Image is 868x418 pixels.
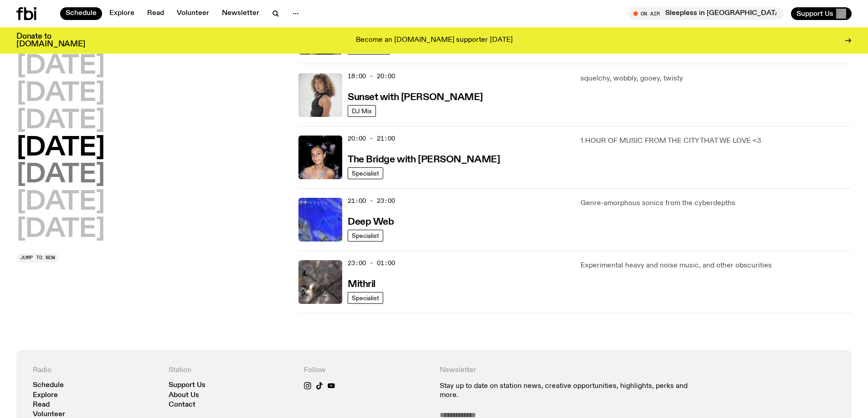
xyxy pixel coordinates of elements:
[169,366,293,375] h4: Station
[580,136,852,146] p: 1 HOUR OF MUSIC FROM THE CITY THAT WE LOVE <3
[356,36,513,45] p: Become an [DOMAIN_NAME] supporter [DATE]
[348,278,375,289] a: Mithril
[348,292,383,304] a: Specialist
[304,366,429,375] h4: Follow
[104,7,140,20] a: Explore
[348,167,383,179] a: Specialist
[348,196,395,205] span: 21:00 - 23:00
[33,402,50,408] a: Read
[348,217,394,227] h3: Deep Web
[16,33,85,48] h3: Donate to [DOMAIN_NAME]
[169,382,205,389] a: Support Us
[169,392,199,399] a: About Us
[16,217,105,242] button: [DATE]
[352,107,372,114] span: DJ Mix
[348,230,383,242] a: Specialist
[440,382,700,399] p: Stay up to date on station news, creative opportunities, highlights, perks and more.
[60,7,102,20] a: Schedule
[580,73,852,84] p: squelchy, wobbly, gooey, twisty
[440,366,700,375] h4: Newsletter
[16,190,105,215] button: [DATE]
[796,10,833,18] span: Support Us
[352,170,379,176] span: Specialist
[33,366,158,375] h4: Radio
[791,7,852,20] button: Support Us
[348,72,395,81] span: 18:00 - 20:00
[352,294,379,301] span: Specialist
[171,7,215,20] a: Volunteer
[169,402,195,408] a: Contact
[33,392,58,399] a: Explore
[348,216,394,227] a: Deep Web
[348,93,483,102] h3: Sunset with [PERSON_NAME]
[216,7,265,20] a: Newsletter
[33,382,64,389] a: Schedule
[16,136,105,161] button: [DATE]
[298,73,342,117] img: Tangela looks past her left shoulder into the camera with an inquisitive look. She is wearing a s...
[16,108,105,134] button: [DATE]
[348,155,500,165] h3: The Bridge with [PERSON_NAME]
[16,162,105,188] button: [DATE]
[348,91,483,102] a: Sunset with [PERSON_NAME]
[298,198,342,242] img: An abstract artwork, in bright blue with amorphous shapes, illustrated shimmers and small drawn c...
[16,81,105,106] button: [DATE]
[142,7,169,20] a: Read
[352,232,379,239] span: Specialist
[348,153,500,165] a: The Bridge with [PERSON_NAME]
[348,134,395,143] span: 20:00 - 21:00
[348,280,375,289] h3: Mithril
[16,54,105,79] button: [DATE]
[298,260,342,304] img: An abstract artwork in mostly grey, with a textural cross in the centre. There are metallic and d...
[20,255,55,260] span: Jump to now
[629,7,784,20] button: On AirSleepless in [GEOGRAPHIC_DATA]
[16,253,59,262] button: Jump to now
[580,260,852,271] p: Experimental heavy and noise music, and other obscurities
[348,259,395,267] span: 23:00 - 01:00
[33,411,65,418] a: Volunteer
[580,198,852,209] p: Genre-amorphous sonics from the cyberdepths
[348,105,376,117] a: DJ Mix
